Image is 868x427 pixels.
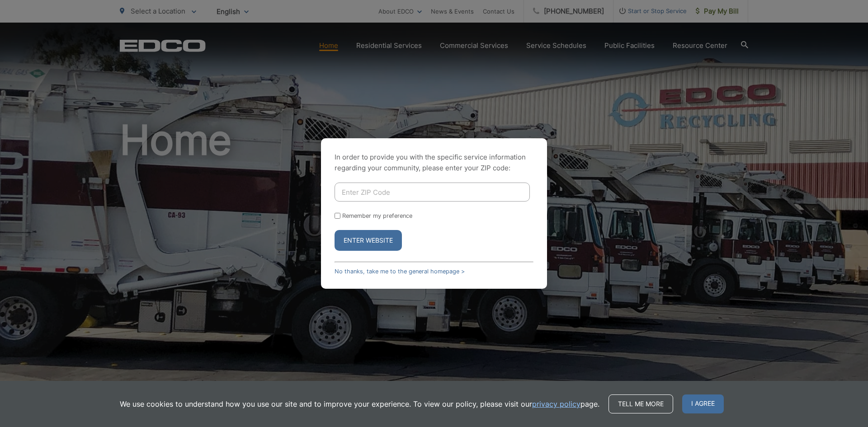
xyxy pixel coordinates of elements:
[335,230,402,251] button: Enter Website
[120,399,599,409] p: We use cookies to understand how you use our site and to improve your experience. To view our pol...
[682,394,724,413] span: I agree
[335,268,465,275] a: No thanks, take me to the general homepage >
[335,152,533,174] p: In order to provide you with the specific service information regarding your community, please en...
[609,394,673,413] a: Tell me more
[335,183,530,202] input: Enter ZIP Code
[532,399,580,409] a: privacy policy
[342,212,412,219] label: Remember my preference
